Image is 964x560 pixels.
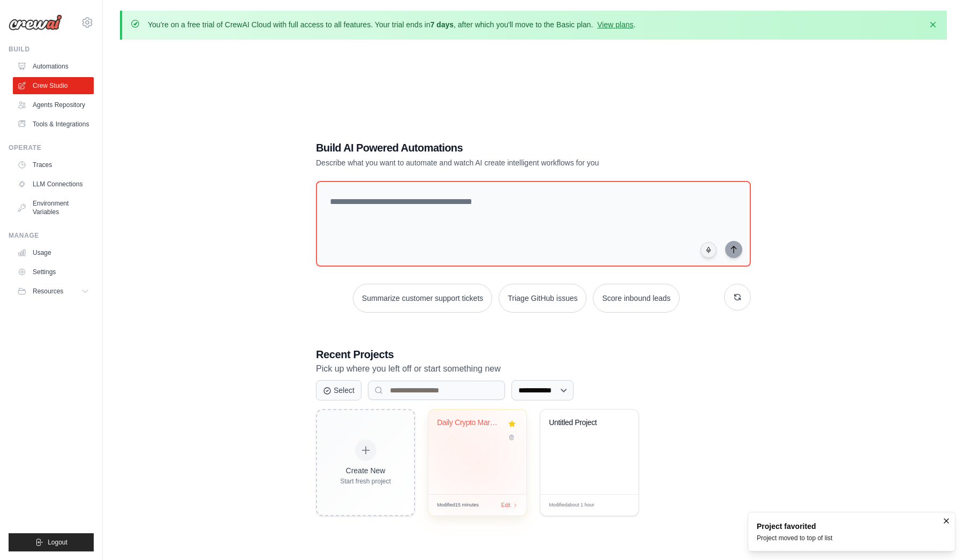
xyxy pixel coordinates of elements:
[33,287,63,296] span: Resources
[506,418,518,430] button: Remove from favorites
[757,534,832,542] div: Project moved to top of list
[597,20,633,29] a: View plans
[13,244,94,261] a: Usage
[148,19,636,30] p: You're on a free trial of CrewAI Cloud with full access to all features. Your trial ends in , aft...
[9,45,94,54] div: Build
[430,20,454,29] strong: 7 days
[9,14,62,31] img: Logo
[13,283,94,300] button: Resources
[593,284,680,313] button: Score inbound leads
[13,116,94,133] a: Tools & Integrations
[506,432,518,443] button: Delete project
[316,362,751,376] p: Pick up where you left off or start something new
[316,157,676,168] p: Describe what you want to automate and watch AI create intelligent workflows for you
[316,347,751,362] h3: Recent Projects
[340,465,391,476] div: Create New
[13,77,94,94] a: Crew Studio
[13,195,94,221] a: Environment Variables
[353,284,492,313] button: Summarize customer support tickets
[316,380,361,400] button: Select
[501,501,510,509] span: Edit
[757,521,832,532] div: Project favorited
[724,284,751,311] button: Get new suggestions
[316,140,676,155] h1: Build AI Powered Automations
[13,176,94,193] a: LLM Connections
[9,533,94,551] button: Logout
[437,418,502,428] div: Daily Crypto Market Report
[13,263,94,281] a: Settings
[13,58,94,75] a: Automations
[340,477,391,486] div: Start fresh project
[9,143,94,152] div: Operate
[549,418,614,428] div: Untitled Project
[499,284,586,313] button: Triage GitHub issues
[13,96,94,113] a: Agents Repository
[437,502,479,509] span: Modified 15 minutes
[613,501,622,509] span: Edit
[48,538,67,547] span: Logout
[549,502,594,509] span: Modified about 1 hour
[701,242,717,258] button: Click to speak your automation idea
[13,156,94,173] a: Traces
[9,231,94,240] div: Manage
